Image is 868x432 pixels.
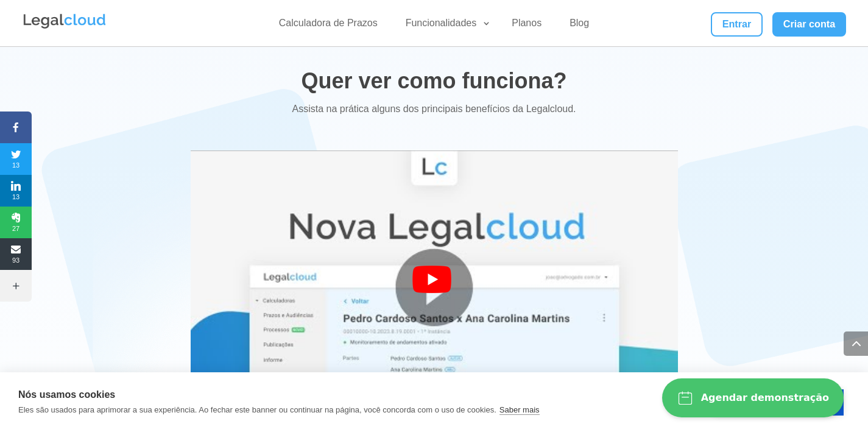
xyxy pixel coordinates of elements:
p: Eles são usados para aprimorar a sua experiência. Ao fechar este banner ou continuar na página, v... [18,405,496,414]
strong: Nós usamos cookies [18,389,115,400]
a: Funcionalidades [398,17,492,35]
a: Calculadora de Prazos [272,17,385,35]
a: Planos [504,17,549,35]
a: Criar conta [772,12,847,37]
a: Entrar [711,12,762,37]
span: Quer ver como funciona? [301,68,566,93]
p: Assista na prática alguns dos principais benefícios da Legalcloud. [105,101,763,118]
a: Saber mais [499,405,540,415]
a: Logo da Legalcloud [22,22,107,32]
a: Blog [562,17,596,35]
img: Legalcloud Logo [22,12,107,30]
